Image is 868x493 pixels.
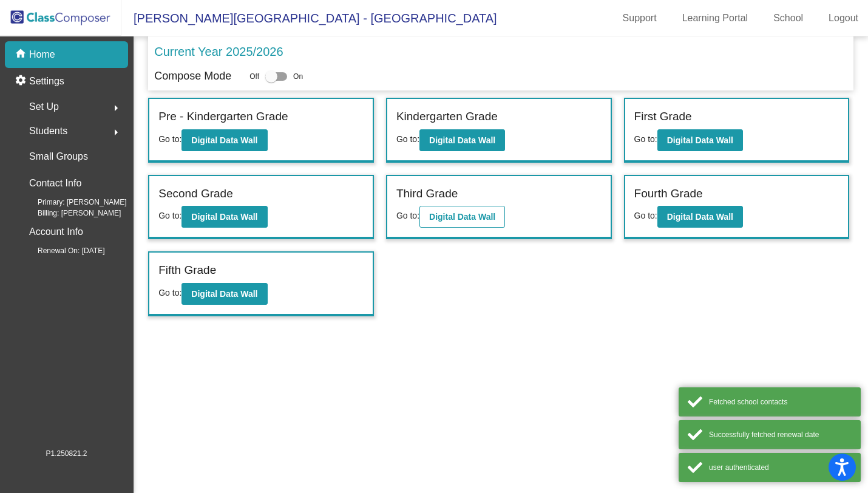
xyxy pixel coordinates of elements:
[29,98,59,115] span: Set Up
[18,245,104,256] span: Renewal On: [DATE]
[29,47,55,62] p: Home
[158,134,181,144] span: Go to:
[191,212,257,222] b: Digital Data Wall
[158,108,288,126] label: Pre - Kindergarten Grade
[29,74,64,89] p: Settings
[419,129,505,151] button: Digital Data Wall
[657,129,743,151] button: Digital Data Wall
[158,262,216,279] label: Fifth Grade
[396,134,419,144] span: Go to:
[109,101,123,115] mat-icon: arrow_right
[396,108,498,126] label: Kindergarten Grade
[181,283,267,305] button: Digital Data Wall
[396,211,419,220] span: Go to:
[613,8,666,28] a: Support
[419,206,505,228] button: Digital Data Wall
[29,123,67,140] span: Students
[29,175,81,192] p: Contact Info
[667,212,733,222] b: Digital Data Wall
[181,206,267,228] button: Digital Data Wall
[709,429,852,440] div: Successfully fetched renewal date
[191,289,257,299] b: Digital Data Wall
[29,223,83,240] p: Account Info
[121,8,497,28] span: [PERSON_NAME][GEOGRAPHIC_DATA] - [GEOGRAPHIC_DATA]
[293,71,303,82] span: On
[634,185,703,203] label: Fourth Grade
[154,42,283,61] p: Current Year 2025/2026
[15,74,29,89] mat-icon: settings
[109,125,123,140] mat-icon: arrow_right
[29,148,88,165] p: Small Groups
[709,462,852,473] div: user authenticated
[18,197,127,208] span: Primary: [PERSON_NAME]
[18,208,121,219] span: Billing: [PERSON_NAME]
[429,212,495,222] b: Digital Data Wall
[819,8,868,28] a: Logout
[158,288,181,297] span: Go to:
[396,185,458,203] label: Third Grade
[154,68,231,84] p: Compose Mode
[429,135,495,145] b: Digital Data Wall
[191,135,257,145] b: Digital Data Wall
[634,211,657,220] span: Go to:
[673,8,758,28] a: Learning Portal
[158,211,181,220] span: Go to:
[634,134,657,144] span: Go to:
[181,129,267,151] button: Digital Data Wall
[634,108,692,126] label: First Grade
[158,185,233,203] label: Second Grade
[709,396,852,407] div: Fetched school contacts
[657,206,743,228] button: Digital Data Wall
[249,71,259,82] span: Off
[764,8,813,28] a: School
[667,135,733,145] b: Digital Data Wall
[15,47,29,62] mat-icon: home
